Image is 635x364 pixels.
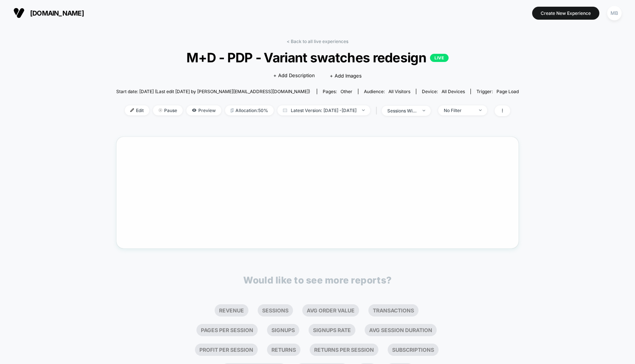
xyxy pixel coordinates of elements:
li: Pages Per Session [196,324,258,336]
li: Signups [267,324,299,336]
span: Page Load [496,89,519,94]
li: Transactions [368,304,419,317]
button: [DOMAIN_NAME] [11,7,86,19]
img: Visually logo [13,7,25,19]
span: Start date: [DATE] (Last edit [DATE] by [PERSON_NAME][EMAIL_ADDRESS][DOMAIN_NAME]) [116,89,310,94]
li: Subscriptions [388,344,439,356]
button: Create New Experience [532,7,599,20]
p: Would like to see more reports? [243,275,392,286]
div: Audience: [364,89,410,94]
li: Sessions [258,304,293,317]
span: Pause [153,105,183,115]
button: MB [605,6,624,21]
li: Returns [267,344,300,356]
li: Profit Per Session [195,344,258,356]
span: Latest Version: [DATE] - [DATE] [277,105,370,115]
img: calendar [283,108,287,112]
img: end [362,109,365,111]
div: Trigger: [476,89,519,94]
img: edit [130,108,134,112]
li: Avg Order Value [302,304,359,317]
span: Device: [416,89,470,94]
span: Preview [186,105,221,115]
li: Avg Session Duration [365,324,437,336]
div: Pages: [323,89,352,94]
span: + Add Description [273,72,315,79]
img: end [479,109,482,111]
img: end [159,108,162,112]
span: [DOMAIN_NAME] [30,9,84,17]
img: rebalance [231,108,234,112]
span: | [374,105,382,116]
img: end [423,110,425,111]
li: Returns Per Session [310,344,378,356]
div: sessions with impression [387,108,417,114]
span: M+D - PDP - Variant swatches redesign [136,50,498,65]
span: other [341,89,352,94]
span: + Add Images [330,73,362,79]
a: < Back to all live experiences [287,39,348,44]
span: all devices [442,89,465,94]
span: Edit [125,105,149,115]
span: All Visitors [388,89,410,94]
li: Revenue [215,304,248,317]
div: MB [607,6,622,20]
li: Signups Rate [309,324,355,336]
div: No Filter [444,108,473,113]
p: LIVE [430,54,449,62]
span: Allocation: 50% [225,105,274,115]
